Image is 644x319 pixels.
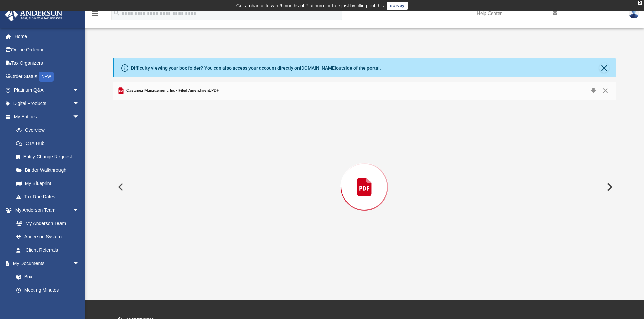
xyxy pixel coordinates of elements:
a: menu [91,13,99,18]
a: Meeting Minutes [9,284,86,297]
button: Close [599,86,612,96]
span: arrow_drop_down [73,83,86,97]
button: Download [587,86,599,96]
i: menu [91,9,99,18]
a: My Entitiesarrow_drop_down [5,110,90,124]
a: Online Ordering [5,43,90,57]
span: Castanea Management, Inc - Filed Amendment.PDF [125,88,219,94]
a: Anderson System [9,230,86,244]
a: Overview [9,124,90,137]
a: Home [5,30,90,43]
button: Previous File [113,178,127,196]
a: Entity Change Request [9,150,90,164]
a: Box [9,270,83,284]
a: survey [387,2,408,10]
span: arrow_drop_down [73,204,86,217]
a: Client Referrals [9,243,86,257]
img: Anderson Advisors Platinum Portal [3,8,64,21]
span: arrow_drop_down [73,110,86,124]
span: arrow_drop_down [73,257,86,271]
a: Order StatusNEW [5,70,90,84]
a: My Anderson Teamarrow_drop_down [5,204,86,217]
a: Tax Organizers [5,56,90,70]
span: arrow_drop_down [73,97,86,111]
button: Close [599,63,609,73]
div: Difficulty viewing your box folder? You can also access your account directly on outside of the p... [131,64,381,72]
i: search [113,9,120,17]
div: Get a chance to win 6 months of Platinum for free just by filling out this [236,2,384,10]
a: [DOMAIN_NAME] [300,65,336,71]
div: close [638,1,642,5]
a: Digital Productsarrow_drop_down [5,97,90,110]
a: Tax Due Dates [9,190,90,204]
a: My Documentsarrow_drop_down [5,257,86,270]
img: User Pic [629,8,639,18]
a: My Blueprint [9,177,86,190]
a: Binder Walkthrough [9,163,90,177]
div: Preview [113,82,616,274]
a: Platinum Q&Aarrow_drop_down [5,83,90,97]
a: CTA Hub [9,137,90,150]
a: My Anderson Team [9,217,83,230]
button: Next File [601,178,616,196]
div: NEW [39,72,54,82]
